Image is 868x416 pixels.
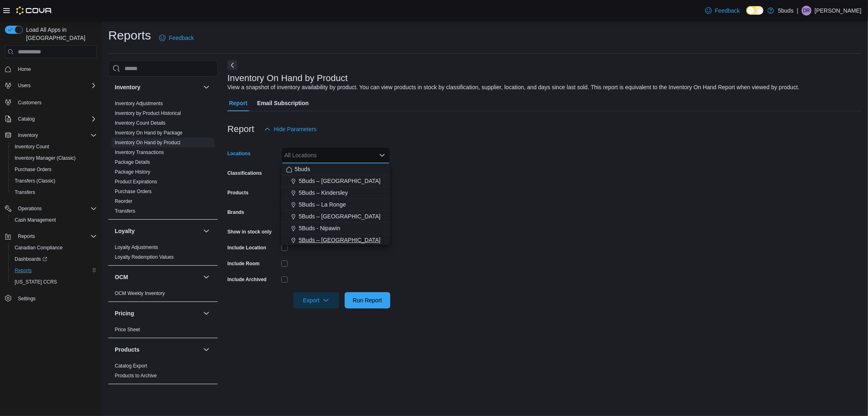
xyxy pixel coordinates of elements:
[227,83,800,92] div: View a snapshot of inventory availability by product. You can view products in stock by classific...
[227,73,348,83] h3: Inventory On Hand by Product
[108,288,218,302] div: OCM
[23,26,97,42] span: Load All Apps in [GEOGRAPHIC_DATA]
[5,60,97,326] nav: Complex example
[115,130,183,136] a: Inventory On Hand by Package
[11,254,97,264] span: Dashboards
[11,254,50,264] a: Dashboards
[115,254,174,260] span: Loyalty Redemption Values
[18,82,31,89] span: Users
[2,80,100,91] button: Users
[169,34,194,42] span: Feedback
[115,150,164,155] a: Inventory Transactions
[15,81,34,90] button: Users
[229,95,247,111] span: Report
[379,152,385,158] button: Close list of options
[115,120,166,126] span: Inventory Count Details
[8,253,100,265] a: Dashboards
[115,227,135,235] h3: Loyalty
[115,244,158,251] span: Loyalty Adjustments
[15,217,56,223] span: Cash Management
[115,101,163,106] a: Inventory Adjustments
[8,265,100,276] button: Reports
[15,81,97,90] span: Users
[11,277,97,287] span: Washington CCRS
[281,175,390,187] button: 5Buds – [GEOGRAPHIC_DATA]
[108,325,218,338] div: Pricing
[11,176,59,186] a: Transfers (Classic)
[299,177,380,185] span: 5Buds – [GEOGRAPHIC_DATA]
[115,363,147,369] span: Catalog Export
[115,178,157,185] span: Product Expirations
[15,114,97,124] span: Catalog
[8,175,100,187] button: Transfers (Classic)
[345,292,390,308] button: Run Report
[227,124,254,134] h3: Report
[108,361,218,384] div: Products
[18,233,35,240] span: Reports
[2,293,100,304] button: Settings
[227,150,251,157] label: Locations
[115,120,166,126] a: Inventory Count Details
[281,163,390,305] div: Choose from the following options
[227,209,244,216] label: Brands
[115,130,183,136] span: Inventory On Hand by Package
[15,244,63,251] span: Canadian Compliance
[115,346,140,354] h3: Products
[227,229,272,235] label: Show in stock only
[11,165,97,174] span: Purchase Orders
[15,114,38,124] button: Catalog
[115,179,157,185] a: Product Expirations
[15,294,39,304] a: Settings
[802,6,811,15] div: Dawn Richmond
[8,276,100,288] button: [US_STATE] CCRS
[115,227,200,235] button: Loyalty
[18,66,31,73] span: Home
[803,6,810,15] span: DR
[227,60,237,70] button: Next
[281,199,390,211] button: 5Buds – La Ronge
[15,130,97,140] span: Inventory
[11,187,97,197] span: Transfers
[115,290,165,297] span: OCM Weekly Inventory
[15,130,41,140] button: Inventory
[115,169,150,175] span: Package History
[227,189,249,196] label: Products
[15,293,97,304] span: Settings
[201,82,211,92] button: Inventory
[115,309,134,317] h3: Pricing
[11,266,97,275] span: Reports
[281,234,390,246] button: 5Buds – [GEOGRAPHIC_DATA]
[299,224,340,232] span: 5Buds - Nipawin
[15,155,76,161] span: Inventory Manager (Classic)
[227,276,267,283] label: Include Archived
[115,346,200,354] button: Products
[11,215,59,225] a: Cash Management
[115,373,157,379] a: Products to Archive
[2,113,100,125] button: Catalog
[15,64,97,74] span: Home
[11,215,97,225] span: Cash Management
[115,139,180,146] span: Inventory On Hand by Product
[18,116,35,122] span: Catalog
[115,244,158,250] a: Loyalty Adjustments
[11,153,97,163] span: Inventory Manager (Classic)
[746,15,747,15] span: Dark Mode
[353,296,382,304] span: Run Report
[115,110,181,116] a: Inventory by Product Historical
[11,142,52,152] a: Inventory Count
[15,256,47,262] span: Dashboards
[115,159,150,165] span: Package Details
[115,198,132,204] a: Reorder
[15,267,32,274] span: Reports
[227,170,262,176] label: Classifications
[2,130,100,141] button: Inventory
[15,98,45,108] a: Customers
[18,205,42,212] span: Operations
[156,30,197,46] a: Feedback
[115,273,128,281] h3: OCM
[715,7,740,15] span: Feedback
[115,208,135,214] span: Transfers
[11,266,35,275] a: Reports
[18,132,38,139] span: Inventory
[298,292,334,308] span: Export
